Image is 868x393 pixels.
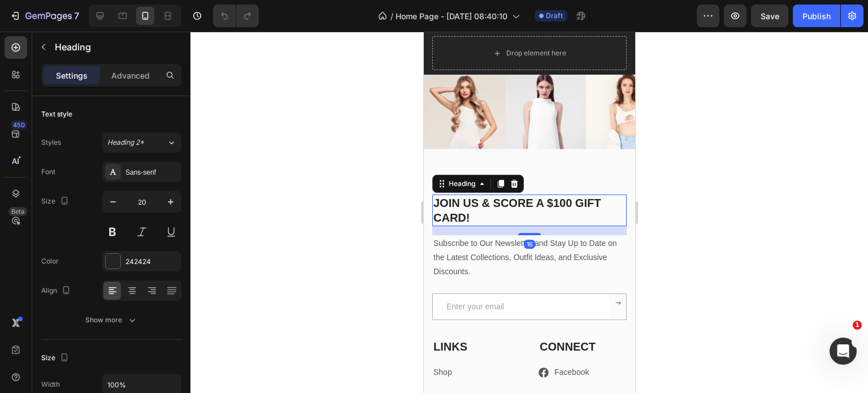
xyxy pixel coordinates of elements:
div: Heading [23,147,54,157]
p: Settings [56,70,88,81]
img: Alt Image [162,36,244,118]
p: Advanced [111,70,150,81]
input: Enter your email [9,262,186,288]
button: Save [751,5,788,27]
div: Undo/Redo [213,5,259,27]
div: 450 [11,120,27,129]
div: Beta [8,207,27,216]
button: Publish [793,5,840,27]
div: Size [41,194,71,209]
a: Facebook [131,336,165,345]
iframe: Intercom live chat [830,338,857,365]
button: Heading 2* [102,132,181,153]
span: / [390,10,393,22]
div: Color [41,256,59,266]
iframe: Design area [424,32,635,393]
div: Show more [85,314,138,326]
div: Size [41,351,71,366]
span: 1 [853,321,862,330]
p: LINKS [10,308,96,322]
p: CONNECT [116,308,202,322]
p: Subscribe to Our Newsletter and Stay Up to Date on the Latest Collections, Outfit Ideas, and Excl... [10,205,202,248]
div: 16 [100,208,111,217]
div: Text style [41,109,72,119]
span: Home Page - [DATE] 08:40:10 [396,10,507,22]
p: Heading [55,40,177,54]
span: Draft [546,11,563,21]
a: Shop [10,336,28,345]
div: Width [41,379,60,390]
div: Publish [802,10,831,22]
div: Align [41,283,73,299]
button: Show more [41,310,181,330]
div: Sans-serif [125,167,179,178]
p: JOIN US & SCORE A $100 GIFT CARD! [10,164,202,193]
button: 7 [5,5,84,27]
p: 7 [74,9,79,23]
span: Save [761,11,779,21]
a: Image Title [162,36,244,118]
div: Font [41,167,55,177]
div: Styles [41,137,61,148]
span: Heading 2* [107,137,144,148]
div: 242424 [125,257,179,267]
